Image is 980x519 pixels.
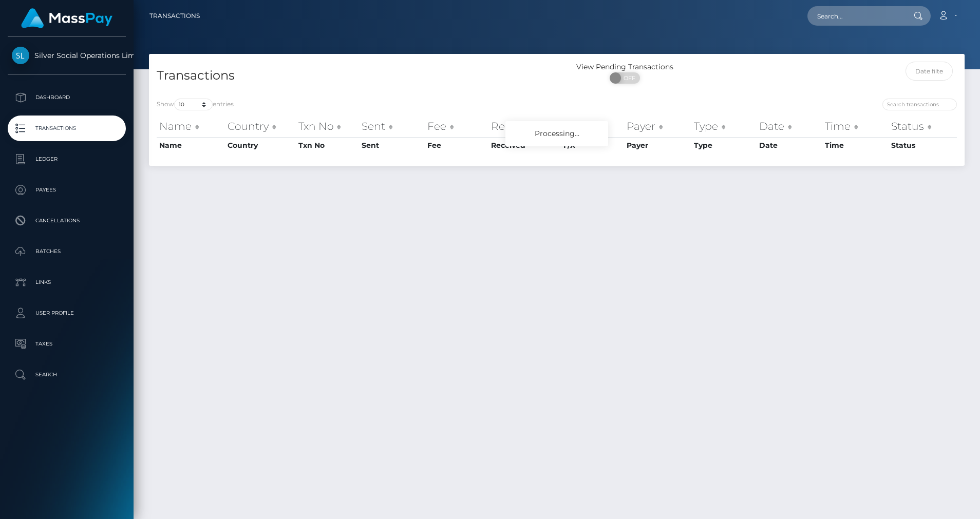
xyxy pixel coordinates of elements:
th: Country [225,116,296,137]
select: Showentries [174,99,213,110]
a: Search [8,362,126,388]
th: Status [889,116,957,137]
p: Payees [12,182,122,198]
a: Transactions [149,5,200,27]
th: Fee [425,116,488,137]
th: Name [157,116,225,137]
th: Time [822,116,889,137]
a: User Profile [8,300,126,326]
p: Ledger [12,151,122,167]
p: Dashboard [12,90,122,105]
a: Cancellations [8,208,126,234]
a: Dashboard [8,85,126,110]
th: Payer [624,116,691,137]
img: MassPay Logo [21,8,112,28]
p: Batches [12,244,122,259]
input: Date filter [906,62,953,81]
th: Received [488,116,561,137]
img: Silver Social Operations Limited [12,47,29,64]
p: Taxes [12,336,122,352]
a: Transactions [8,116,126,141]
p: Cancellations [12,213,122,228]
p: User Profile [12,305,122,321]
th: Time [822,137,889,153]
th: Date [757,116,822,137]
th: Type [691,137,757,153]
th: Txn No [296,137,360,153]
span: OFF [615,72,641,84]
label: Show entries [157,99,234,110]
div: View Pending Transactions [557,62,693,72]
p: Search [12,367,122,382]
a: Links [8,270,126,295]
a: Batches [8,239,126,264]
input: Search... [807,6,904,26]
th: Payer [624,137,691,153]
p: Transactions [12,121,122,136]
a: Ledger [8,146,126,172]
th: Sent [359,116,424,137]
p: Links [12,275,122,290]
th: F/X [561,116,624,137]
th: Date [757,137,822,153]
th: Country [225,137,296,153]
th: Received [488,137,561,153]
div: Processing... [505,121,608,146]
a: Payees [8,177,126,203]
th: Sent [359,137,424,153]
th: Status [889,137,957,153]
th: Txn No [296,116,360,137]
th: Fee [425,137,488,153]
h4: Transactions [157,67,549,85]
span: Silver Social Operations Limited [8,51,126,60]
a: Taxes [8,331,126,357]
th: Name [157,137,225,153]
th: Type [691,116,757,137]
input: Search transactions [882,99,957,110]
